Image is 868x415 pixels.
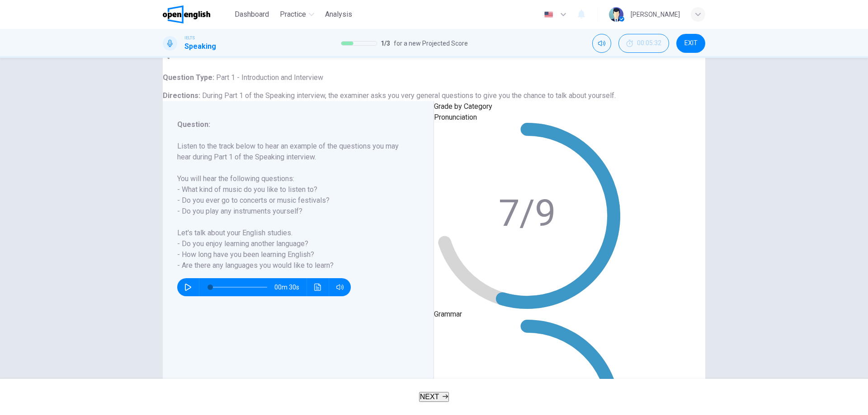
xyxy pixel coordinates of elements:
div: Mute [592,34,611,53]
h6: Directions : [163,90,616,101]
span: for a new Projected Score [394,38,468,49]
img: Profile picture [609,7,623,22]
span: NEXT [420,393,439,401]
span: Analysis [325,9,352,20]
span: During Part 1 of the Speaking interview, the examiner asks you very general questions to give you... [202,91,616,100]
span: EXIT [684,40,698,47]
button: 00:05:32 [618,34,669,53]
div: [PERSON_NAME] [631,9,680,20]
span: 00:05:32 [637,40,661,47]
span: Dashboard [235,9,269,20]
span: 00m 30s [274,278,307,296]
text: 7/9 [499,191,556,235]
span: Practice [280,9,306,20]
h6: Question : [177,119,408,130]
h6: Listen to the track below to hear an example of the questions you may hear during Part 1 of the S... [177,141,408,271]
div: Hide [618,34,669,53]
span: Pronunciation [434,113,477,121]
button: Analysis [321,6,356,23]
span: Grammar [434,310,462,318]
p: Grade by Category [434,101,620,112]
button: Dashboard [231,6,273,23]
img: OpenEnglish logo [163,5,210,23]
button: Practice [276,6,318,23]
h6: Question Type : [163,72,616,83]
button: NEXT [419,392,449,402]
a: OpenEnglish logo [163,5,231,23]
span: 1 / 3 [381,38,390,49]
h1: Speaking [184,41,216,52]
button: EXIT [676,34,705,53]
span: IELTS [184,35,195,41]
span: Part 1 - Introduction and Interview [214,73,323,82]
img: en [543,11,554,18]
button: Click to see the audio transcription [311,278,325,296]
